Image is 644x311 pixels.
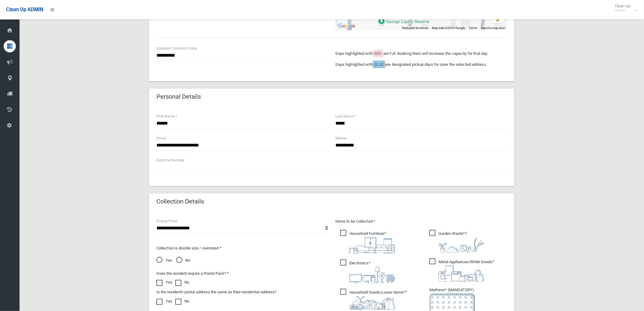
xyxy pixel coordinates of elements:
i: ? [349,261,395,283]
img: aa9efdbe659d29b613fca23ba79d85cb.png [349,237,395,254]
label: No [175,298,189,305]
label: Is the resident's postal address the same as their residential address? [156,288,276,296]
img: 394712a680b73dbc3d2a6a3a7ffe5a07.png [349,267,395,283]
small: Admin [615,8,630,13]
span: Household Furniture [340,230,395,254]
p: Collection is double size / oversized * [156,245,328,252]
a: Report a map error [481,26,505,30]
span: Electronics [340,260,395,283]
i: ? [349,290,407,310]
span: Garden Waste* [429,230,484,253]
span: Household Goods/Loose Items* [340,289,407,310]
button: Keyboard shortcuts [402,26,428,30]
span: BLUE [374,62,383,67]
label: No [175,279,189,286]
span: Clean Up [612,4,636,13]
span: RED [374,51,382,56]
span: Clean Up ADMIN [6,7,43,12]
label: Yes [156,279,172,286]
a: Terms (opens in new tab) [469,26,477,30]
img: 4fd8a5c772b2c999c83690221e5242e0.png [439,237,484,253]
p: Items to be Collected * [335,218,507,225]
span: Yes [156,257,172,264]
img: Google [337,22,357,30]
i: ? [349,231,395,254]
p: Days highlighted with are full. Booking them will increase the capacity for that day. [335,50,507,57]
label: Yes [156,298,172,305]
i: ? [439,231,484,253]
label: Does the resident require a Postal Pack? * [156,270,229,277]
span: Metal Appliances/White Goods [429,258,494,282]
p: Days highlighted with are designated pickup days for zone the selected address. [335,61,507,68]
i: ? [439,260,494,282]
span: Map data ©2025 Google [432,26,465,30]
img: b13cc3517677393f34c0a387616ef184.png [349,296,395,310]
header: Collection Details [149,196,211,207]
span: No [176,257,190,264]
header: Personal Details [149,91,208,103]
img: 36c1b0289cb1767239cdd3de9e694f19.png [439,266,484,282]
a: Open this area in Google Maps (opens a new window) [337,22,357,30]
